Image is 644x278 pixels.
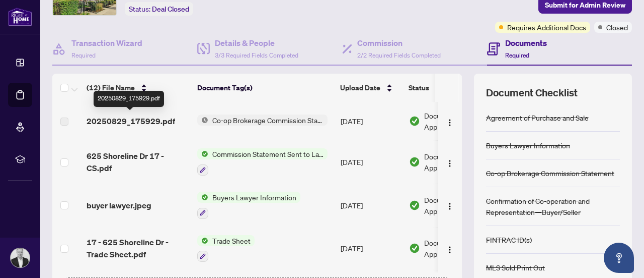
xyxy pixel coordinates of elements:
th: Status [405,74,490,102]
span: Co-op Brokerage Commission Statement [208,115,328,126]
td: [DATE] [337,227,405,270]
img: Status Icon [197,115,208,126]
span: Document Approved [424,194,487,216]
div: FINTRAC ID(s) [486,234,532,245]
span: 3/3 Required Fields Completed [215,51,298,59]
span: buyer lawyer.jpeg [87,199,151,211]
img: Document Status [409,200,420,211]
td: [DATE] [337,102,405,140]
img: Logo [446,246,454,254]
h4: Commission [357,37,441,49]
th: Upload Date [336,74,405,102]
img: Status Icon [197,235,208,246]
div: Confirmation of Co-operation and Representation—Buyer/Seller [486,195,620,217]
span: Document Approved [424,151,487,173]
h4: Documents [505,37,547,49]
img: Status Icon [197,192,208,203]
button: Open asap [604,243,634,273]
span: 2/2 Required Fields Completed [357,51,441,59]
button: Logo [442,197,458,213]
span: 625 Shoreline Dr 17 - CS.pdf [87,150,189,174]
button: Logo [442,240,458,256]
div: Buyers Lawyer Information [486,140,570,151]
span: Required [505,51,529,59]
span: Buyers Lawyer Information [208,192,300,203]
img: Logo [446,159,454,168]
span: Deal Closed [152,5,189,14]
img: Profile Icon [11,248,30,267]
h4: Transaction Wizard [71,37,142,49]
div: Co-op Brokerage Commission Statement [486,168,614,179]
span: Requires Additional Docs [507,22,586,33]
div: Agreement of Purchase and Sale [486,112,589,123]
span: Document Checklist [486,86,578,100]
span: Document Approved [424,237,487,259]
th: Document Tag(s) [193,74,336,102]
button: Status IconTrade Sheet [197,235,255,262]
span: Trade Sheet [208,235,255,246]
img: Logo [446,119,454,127]
img: logo [8,8,32,26]
th: (12) File Name [83,74,193,102]
div: MLS Sold Print Out [486,262,545,273]
img: Document Status [409,116,420,127]
span: Upload Date [340,82,380,93]
span: Document Approved [424,110,487,132]
span: Required [71,51,96,59]
button: Status IconCommission Statement Sent to Lawyer [197,148,328,176]
span: (12) File Name [87,82,135,93]
img: Document Status [409,243,420,254]
td: [DATE] [337,184,405,227]
div: Status: [125,2,193,16]
td: [DATE] [337,140,405,184]
img: Logo [446,202,454,210]
img: Status Icon [197,148,208,159]
img: Document Status [409,156,420,168]
button: Logo [442,113,458,129]
span: Status [409,82,429,93]
span: 20250829_175929.pdf [87,115,175,127]
h4: Details & People [215,37,298,49]
span: Closed [606,22,628,33]
button: Status IconBuyers Lawyer Information [197,192,300,219]
span: Commission Statement Sent to Lawyer [208,148,328,159]
button: Status IconCo-op Brokerage Commission Statement [197,115,328,126]
span: 17 - 625 Shoreline Dr - Trade Sheet.pdf [87,236,189,260]
button: Logo [442,154,458,170]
